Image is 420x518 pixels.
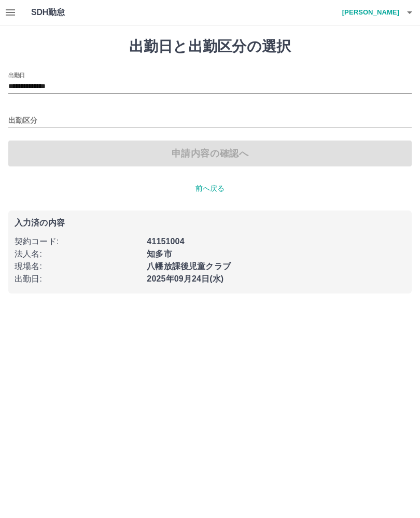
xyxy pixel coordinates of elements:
p: 前へ戻る [8,183,412,194]
p: 法人名 : [15,248,141,260]
b: 知多市 [147,249,172,258]
b: 41151004 [147,237,184,246]
h1: 出勤日と出勤区分の選択 [8,38,412,55]
label: 出勤日 [8,71,25,79]
p: 契約コード : [15,235,141,248]
p: 出勤日 : [15,273,141,285]
b: 八幡放課後児童クラブ [147,262,231,271]
p: 現場名 : [15,260,141,273]
p: 入力済の内容 [15,219,405,227]
b: 2025年09月24日(水) [147,274,223,283]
